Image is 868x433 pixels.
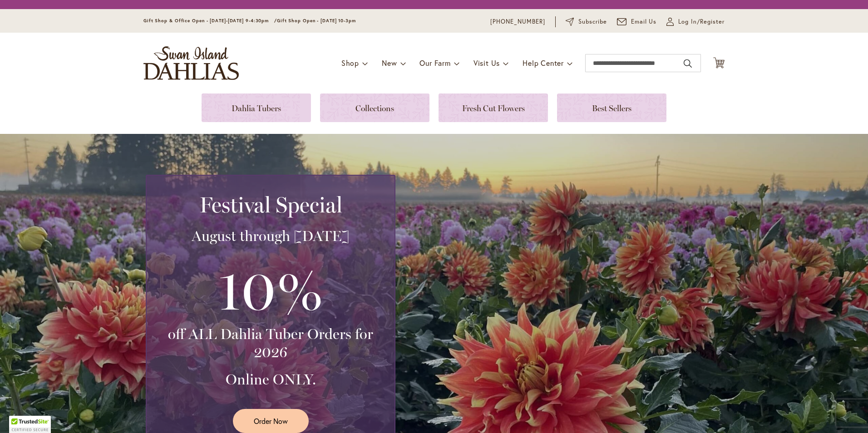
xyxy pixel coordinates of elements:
span: Help Center [523,58,564,68]
a: Log In/Register [666,17,725,26]
span: Email Us [631,17,657,26]
h3: off ALL Dahlia Tuber Orders for 2026 [158,325,384,361]
h3: Online ONLY. [158,370,384,389]
span: Visit Us [473,58,500,68]
span: Gift Shop Open - [DATE] 10-3pm [277,18,356,24]
span: Shop [341,58,359,68]
span: Order Now [254,416,288,426]
a: Order Now [233,409,309,433]
h3: August through [DATE] [158,227,384,245]
div: TrustedSite Certified [9,416,51,433]
button: Search [684,56,692,71]
span: Log In/Register [678,17,725,26]
span: New [382,58,397,68]
span: Our Farm [419,58,450,68]
h3: 10% [158,254,384,325]
a: store logo [143,46,239,80]
h2: Festival Special [158,192,384,217]
span: Gift Shop & Office Open - [DATE]-[DATE] 9-4:30pm / [143,18,277,24]
a: [PHONE_NUMBER] [490,17,545,26]
span: Subscribe [578,17,607,26]
a: Email Us [617,17,657,26]
a: Subscribe [566,17,607,26]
